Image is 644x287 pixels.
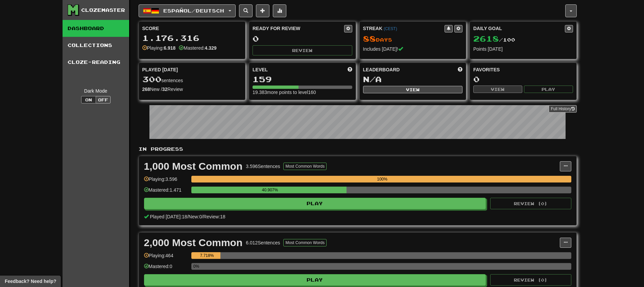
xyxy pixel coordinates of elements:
[473,86,522,93] button: View
[348,66,352,73] span: Score more points to level up
[363,86,463,93] button: View
[142,25,242,32] div: Score
[239,4,253,17] button: Search sentences
[144,274,486,286] button: Play
[187,214,189,219] span: /
[142,34,242,42] div: 1.176.316
[96,96,111,103] button: Off
[144,238,243,248] div: 2,000 Most Common
[144,176,188,187] div: Playing: 3.596
[81,7,125,14] div: Clozemaster
[142,74,162,84] span: 300
[283,239,327,246] button: Most Common Words
[162,87,168,92] strong: 32
[549,105,576,113] a: Full History
[202,214,203,219] span: /
[490,274,571,286] button: Review (0)
[363,34,463,43] div: Day s
[193,176,571,183] div: 100%
[144,263,188,274] div: Mastered: 0
[142,75,242,84] div: sentences
[144,187,188,198] div: Mastered: 1.471
[193,187,347,193] div: 40.907%
[193,252,220,259] div: 7.718%
[256,4,269,17] button: Add sentence to collection
[142,86,242,93] div: New / Review
[203,214,225,219] span: Review: 18
[63,20,129,37] a: Dashboard
[63,54,129,71] a: Cloze-Reading
[363,34,376,43] span: 88
[144,252,188,263] div: Playing: 464
[473,75,573,83] div: 0
[473,37,515,43] span: / 100
[164,45,175,51] strong: 6.918
[139,4,236,17] button: Español/Deutsch
[68,88,124,94] div: Dark Mode
[253,34,352,43] div: 0
[524,86,573,93] button: Play
[363,66,400,73] span: Leaderboard
[253,75,352,83] div: 159
[473,66,573,73] div: Favorites
[150,214,187,219] span: Played [DATE]: 18
[384,26,397,31] a: (CEST)
[189,214,202,219] span: New: 0
[5,278,56,285] span: Open feedback widget
[63,37,129,54] a: Collections
[81,96,96,103] button: On
[473,25,565,32] div: Daily Goal
[246,239,280,246] div: 6.012 Sentences
[458,66,462,73] span: This week in points, UTC
[490,198,571,209] button: Review (0)
[253,89,352,96] div: 19.383 more points to level 160
[163,8,224,14] span: Español / Deutsch
[246,163,280,170] div: 3.596 Sentences
[253,45,352,55] button: Review
[253,25,344,32] div: Ready for Review
[273,4,286,17] button: More stats
[363,25,445,32] div: Streak
[253,66,268,73] span: Level
[473,46,573,52] div: Points [DATE]
[139,146,577,152] p: In Progress
[142,87,150,92] strong: 268
[142,66,178,73] span: Played [DATE]
[144,161,243,171] div: 1,000 Most Common
[473,34,499,43] span: 2618
[363,74,382,84] span: N/A
[142,45,176,51] div: Playing:
[144,198,486,209] button: Play
[283,163,327,170] button: Most Common Words
[179,45,216,51] div: Mastered:
[363,46,463,52] div: Includes [DATE]!
[205,45,217,51] strong: 4.329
